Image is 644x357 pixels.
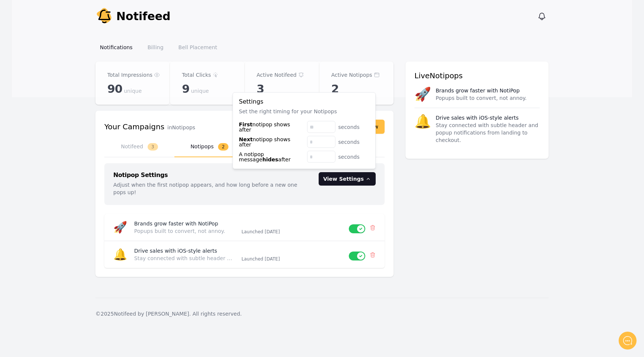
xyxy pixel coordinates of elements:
[257,82,264,96] span: 3
[104,137,385,157] nav: Tabs
[239,108,369,115] p: Set the right timing for your Notipops
[182,70,211,79] p: Total Clicks
[134,255,233,262] p: Stay connected with subtle header and popup notifications from landing to checkout.
[241,229,343,235] p: Launched
[119,256,124,259] tspan: GIF
[262,157,278,162] span: hides
[174,137,244,157] button: Notipops2
[192,311,241,317] span: All rights reserved.
[22,9,140,20] h1: Notifeed
[239,136,253,142] span: Next
[265,256,280,262] time: 2025-06-23T20:01:08.023Z
[239,99,369,105] h4: Settings
[113,248,127,261] span: 🔔
[107,70,152,79] p: Total Impressions
[22,24,140,39] h2: Don't see Notifeed in your header? Let me know and I'll set it up! ✅
[116,10,171,23] span: Notifeed
[414,114,431,144] span: 🔔
[414,70,540,81] h3: Live Notipops
[239,122,301,132] label: notipop shows after
[436,94,527,102] p: Popups built to convert, not annoy.
[331,82,339,96] span: 2
[95,311,191,317] span: © 2025 Notifeed by [PERSON_NAME].
[143,41,168,54] a: Billing
[113,181,310,196] p: Adjust when the first notipop appears, and how long before a new one pops up!
[191,87,209,95] span: unique
[95,7,113,25] img: Your Company
[95,7,171,25] a: Notifeed
[414,87,431,102] span: 🚀
[331,70,372,79] p: Active Notipops
[436,121,540,144] p: Stay connected with subtle header and popup notifications from landing to checkout.
[436,87,520,94] p: Brands grow faster with NotiPop
[116,254,126,260] g: />
[104,137,174,157] button: Notifeed3
[182,82,189,96] span: 9
[134,220,236,227] p: Brands grow faster with NotiPop
[134,247,236,255] p: Drive sales with iOS-style alerts
[239,152,301,162] label: A notipop message after
[95,41,137,54] a: Notifications
[134,227,233,235] p: Popups built to convert, not annoy.
[174,41,222,54] a: Bell Placement
[241,256,343,262] p: Launched
[107,82,122,96] span: 90
[167,124,195,131] p: in Notipops
[62,239,94,244] span: We run on Gist
[257,70,297,79] p: Active Notifeed
[239,121,252,127] span: First
[265,229,280,234] time: 2025-08-19T15:50:37.141Z
[319,172,376,186] button: View Settings
[113,172,310,178] h3: Notipop Settings
[239,137,301,147] label: notipop shows after
[218,143,228,151] span: 2
[30,46,92,53] h4: Typically replies within a day .
[104,121,164,132] h3: Your Campaigns
[619,332,637,350] iframe: gist-messenger-bubble-iframe
[436,114,519,121] p: Drive sales with iOS-style alerts
[113,221,127,234] span: 🚀
[124,87,142,95] span: unique
[113,247,129,268] button: />GIF
[148,143,158,151] span: 3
